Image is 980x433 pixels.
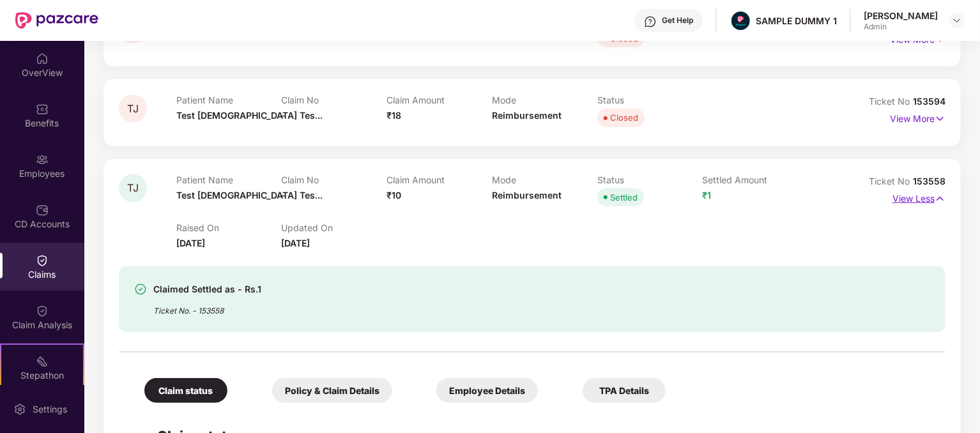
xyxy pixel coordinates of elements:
[492,110,562,121] span: Reimbursement
[127,183,139,194] span: TJ
[387,95,492,105] p: Claim Amount
[272,378,392,403] div: Policy & Claim Details
[387,190,401,201] span: ₹10
[176,174,282,185] p: Patient Name
[36,355,49,368] img: svg+xml;base64,PHN2ZyB4bWxucz0iaHR0cDovL3d3dy53My5vcmcvMjAwMC9zdmciIHdpZHRoPSIyMSIgaGVpZ2h0PSIyMC...
[703,190,712,201] span: ₹1
[282,95,387,105] p: Claim No
[36,52,49,65] img: svg+xml;base64,PHN2ZyBpZD0iSG9tZSIgeG1sbnM9Imh0dHA6Ly93d3cudzMub3JnLzIwMDAvc3ZnIiB3aWR0aD0iMjAiIG...
[282,238,310,248] span: [DATE]
[176,238,205,248] span: [DATE]
[176,110,323,121] span: Test [DEMOGRAPHIC_DATA] Tes...
[29,403,71,416] div: Settings
[176,222,282,233] p: Raised On
[869,96,913,107] span: Ticket No
[703,174,808,185] p: Settled Amount
[952,15,962,26] img: svg+xml;base64,PHN2ZyBpZD0iRHJvcGRvd24tMzJ4MzIiIHhtbG5zPSJodHRwOi8vd3d3LnczLm9yZy8yMDAwL3N2ZyIgd2...
[492,174,597,185] p: Mode
[36,103,49,116] img: svg+xml;base64,PHN2ZyBpZD0iQmVuZWZpdHMiIHhtbG5zPSJodHRwOi8vd3d3LnczLm9yZy8yMDAwL3N2ZyIgd2lkdGg9Ij...
[492,95,597,105] p: Mode
[134,283,147,296] img: svg+xml;base64,PHN2ZyBpZD0iU3VjY2Vzcy0zMngzMiIgeG1sbnM9Imh0dHA6Ly93d3cudzMub3JnLzIwMDAvc3ZnIiB3aW...
[662,15,693,26] div: Get Help
[1,369,83,382] div: Stepathon
[731,11,750,30] img: Pazcare_Alternative_logo-01-01.png
[176,95,282,105] p: Patient Name
[610,111,638,124] div: Closed
[756,15,837,27] div: SAMPLE DUMMY 1
[436,378,538,403] div: Employee Details
[935,192,946,206] img: svg+xml;base64,PHN2ZyB4bWxucz0iaHR0cDovL3d3dy53My5vcmcvMjAwMC9zdmciIHdpZHRoPSIxNyIgaGVpZ2h0PSIxNy...
[36,254,49,267] img: svg+xml;base64,PHN2ZyBpZD0iQ2xhaW0iIHhtbG5zPSJodHRwOi8vd3d3LnczLm9yZy8yMDAwL3N2ZyIgd2lkdGg9IjIwIi...
[36,204,49,216] img: svg+xml;base64,PHN2ZyBpZD0iQ0RfQWNjb3VudHMiIGRhdGEtbmFtZT0iQ0QgQWNjb3VudHMiIHhtbG5zPSJodHRwOi8vd3...
[153,297,261,317] div: Ticket No. - 153558
[282,110,286,121] span: -
[864,22,938,32] div: Admin
[144,378,227,403] div: Claim status
[583,378,666,403] div: TPA Details
[153,282,261,297] div: Claimed Settled as - Rs.1
[869,176,913,186] span: Ticket No
[644,15,657,28] img: svg+xml;base64,PHN2ZyBpZD0iSGVscC0zMngzMiIgeG1sbnM9Imh0dHA6Ly93d3cudzMub3JnLzIwMDAvc3ZnIiB3aWR0aD...
[15,12,98,29] img: New Pazcare Logo
[282,222,387,233] p: Updated On
[913,176,946,186] span: 153558
[127,103,139,114] span: TJ
[610,191,638,204] div: Settled
[36,305,49,317] img: svg+xml;base64,PHN2ZyBpZD0iQ2xhaW0iIHhtbG5zPSJodHRwOi8vd3d3LnczLm9yZy8yMDAwL3N2ZyIgd2lkdGg9IjIwIi...
[492,190,562,201] span: Reimbursement
[282,190,286,201] span: -
[864,10,938,22] div: [PERSON_NAME]
[176,190,323,201] span: Test [DEMOGRAPHIC_DATA] Tes...
[387,174,492,185] p: Claim Amount
[913,96,946,107] span: 153594
[890,109,946,126] p: View More
[387,110,401,121] span: ₹18
[13,403,26,416] img: svg+xml;base64,PHN2ZyBpZD0iU2V0dGluZy0yMHgyMCIgeG1sbnM9Imh0dHA6Ly93d3cudzMub3JnLzIwMDAvc3ZnIiB3aW...
[282,174,387,185] p: Claim No
[597,174,703,185] p: Status
[36,153,49,166] img: svg+xml;base64,PHN2ZyBpZD0iRW1wbG95ZWVzIiB4bWxucz0iaHR0cDovL3d3dy53My5vcmcvMjAwMC9zdmciIHdpZHRoPS...
[892,188,946,206] p: View Less
[597,95,703,105] p: Status
[935,112,946,126] img: svg+xml;base64,PHN2ZyB4bWxucz0iaHR0cDovL3d3dy53My5vcmcvMjAwMC9zdmciIHdpZHRoPSIxNyIgaGVpZ2h0PSIxNy...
